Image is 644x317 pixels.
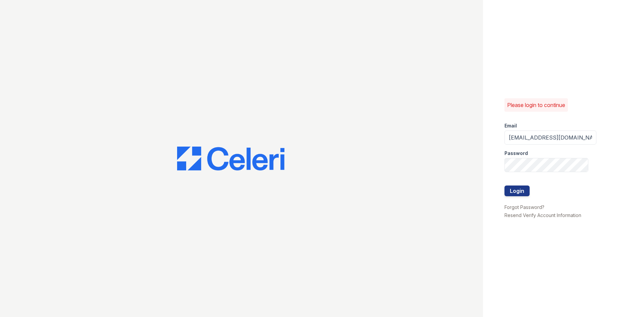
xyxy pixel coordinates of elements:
label: Email [504,122,517,129]
label: Password [504,150,528,157]
a: Forgot Password? [504,204,544,210]
img: CE_Logo_Blue-a8612792a0a2168367f1c8372b55b34899dd931a85d93a1a3d3e32e68fde9ad4.png [177,147,284,171]
a: Resend Verify Account Information [504,212,581,218]
button: Login [504,186,530,196]
p: Please login to continue [507,101,565,109]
